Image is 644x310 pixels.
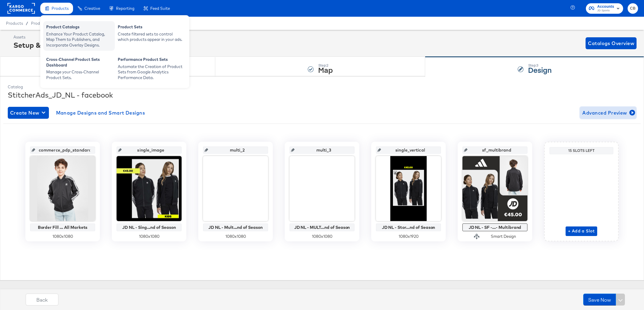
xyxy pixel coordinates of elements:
span: Accounts [597,4,614,10]
button: Create New [8,107,49,119]
span: / [23,21,31,26]
div: Border Fill ... All Markets [32,225,94,230]
div: 1080 x 1080 [290,234,354,239]
div: 1080 x 1080 [117,234,182,239]
div: 1080 x 1080 [30,234,95,239]
span: CB [630,5,636,12]
span: + Add a Slot [568,227,595,235]
div: Setup & Map Catalog [13,40,88,50]
div: 15 Slots Left [551,148,612,153]
button: + Add a Slot [566,226,597,236]
div: JD NL - MULT...nd of Season [291,225,353,230]
span: Feed Suite [150,6,170,11]
div: Smart Design [491,234,516,239]
a: Product Catalogs [31,21,64,26]
button: AccountsJD Sports [586,3,623,14]
div: JD NL - Stor...nd of Season [377,225,439,230]
button: Back [26,294,58,306]
div: StitcherAds_JD_NL - facebook [8,90,636,100]
div: Assets [13,34,88,40]
span: Catalogs Overview [588,39,634,47]
button: CB [628,3,638,14]
span: Creative [84,6,100,11]
span: Reporting [116,6,134,11]
div: JD NL - Mult...nd of Season [205,225,267,230]
span: JD Sports [597,8,614,13]
span: Products [6,21,23,26]
div: Catalog [8,84,636,90]
button: Save Now [583,294,616,306]
strong: Map [318,65,333,75]
span: Advanced Preview [582,109,634,117]
button: Advanced Preview [580,107,636,119]
span: Create New [10,109,47,117]
div: JD NL - Sing...nd of Season [118,225,180,230]
strong: Design [528,65,552,75]
button: Catalogs Overview [586,37,637,49]
div: Step: 2 [318,63,333,67]
div: JD NL - SF -...- Multibrand [464,225,526,230]
div: 1080 x 1920 [376,234,441,239]
div: Step: 3 [528,63,552,67]
span: Manage Designs and Smart Designs [56,109,145,117]
button: Manage Designs and Smart Designs [54,107,148,119]
span: Products [52,6,69,11]
div: 1080 x 1080 [203,234,268,239]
